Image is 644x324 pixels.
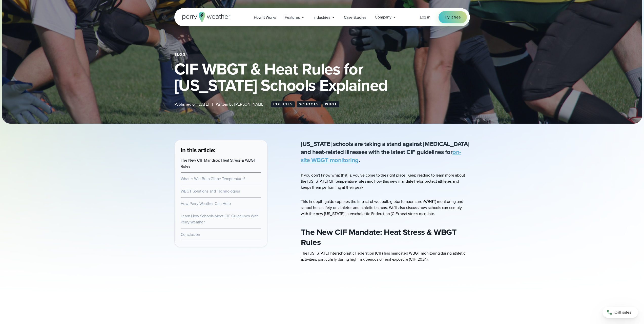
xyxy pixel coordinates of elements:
[301,227,470,247] h2: The New CIF Mandate: Heat Stress & WBGT Rules
[174,53,470,57] div: Blog
[445,14,461,20] span: Try it free
[314,14,330,21] span: Industries
[267,101,268,107] span: |
[174,101,209,107] span: Published on [DATE]
[181,213,259,225] a: Learn How Schools Meet CIF Guidelines With Perry Weather
[285,14,300,21] span: Features
[181,146,261,154] h3: In this article:
[301,250,470,262] p: The [US_STATE] Interscholastic Federation (CIF) has mandated WBGT monitoring during athletic acti...
[254,14,276,21] span: How it Works
[301,199,470,217] p: This in-depth guide explores the impact of wet bulb globe temperature (WBGT) monitoring and schoo...
[439,11,467,23] a: Try it free
[301,172,470,190] p: If you don’t know what that is, you’ve come to the right place. Keep reading to learn more about ...
[614,309,631,315] span: Call sales
[181,157,256,169] a: The New CIF Mandate: Heat Stress & WBGT Rules
[323,101,339,107] a: WBGT
[212,101,213,107] span: |
[181,232,200,237] a: Conclusion
[301,147,461,165] a: on-site WBGT monitoring
[181,176,245,182] a: What is Wet Bulb Globe Temperature?
[340,12,371,23] a: Case Studies
[181,201,231,206] a: How Perry Weather Can Help
[375,14,391,20] span: Company
[301,140,470,164] p: [US_STATE] schools are taking a stand against [MEDICAL_DATA] and heat-related illnesses with the ...
[297,101,321,107] a: Schools
[344,14,366,21] span: Case Studies
[271,101,295,107] a: Policies
[174,61,470,93] h1: CIF WBGT & Heat Rules for [US_STATE] Schools Explained
[181,188,240,194] a: WBGT Solutions and Technologies
[250,12,281,23] a: How it Works
[420,14,430,20] a: Log in
[603,307,638,318] a: Call sales
[216,101,264,107] span: Written by [PERSON_NAME]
